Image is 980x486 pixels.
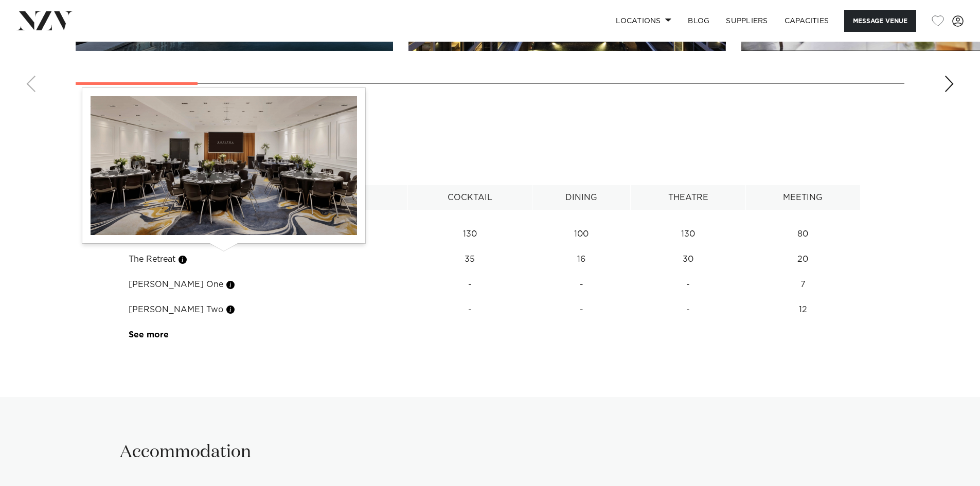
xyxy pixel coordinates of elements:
[532,272,631,297] td: -
[407,247,532,272] td: 35
[407,222,532,247] td: 130
[631,297,746,322] td: -
[631,272,746,297] td: -
[631,247,746,272] td: 30
[680,10,718,32] a: BLOG
[120,247,407,272] td: The Retreat
[532,222,631,247] td: 100
[120,297,407,322] td: [PERSON_NAME] Two
[776,10,838,32] a: Capacities
[746,222,860,247] td: 80
[746,247,860,272] td: 20
[16,11,73,30] img: nzv-logo.png
[631,185,746,210] th: Theatre
[631,222,746,247] td: 130
[532,247,631,272] td: 16
[407,272,532,297] td: -
[91,96,357,235] img: dhCLJErht10fpgVnvBc4Jnu4Tela5WxfEKGCXbmZ.png
[844,10,916,32] button: Message Venue
[718,10,776,32] a: SUPPLIERS
[746,297,860,322] td: 12
[407,185,532,210] th: Cocktail
[746,272,860,297] td: 7
[120,441,251,464] h2: Accommodation
[746,185,860,210] th: Meeting
[407,297,532,322] td: -
[120,272,407,297] td: [PERSON_NAME] One
[608,10,680,32] a: Locations
[532,185,631,210] th: Dining
[532,297,631,322] td: -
